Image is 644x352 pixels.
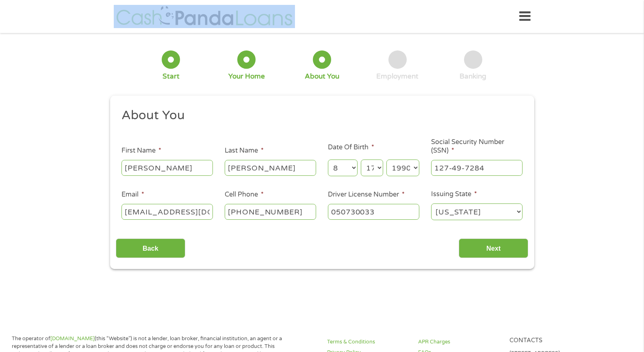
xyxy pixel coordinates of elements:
div: Your Home [228,72,265,81]
h2: About You [121,107,516,124]
input: (541) 754-3010 [225,204,316,219]
label: Date Of Birth [328,143,374,152]
label: Issuing State [431,190,477,199]
input: Next [459,238,528,258]
div: About You [305,72,339,81]
input: john@gmail.com [121,204,213,219]
input: Back [116,238,185,258]
label: Social Security Number (SSN) [431,138,523,155]
div: Employment [376,72,418,81]
label: Driver License Number [328,190,405,199]
a: APR Charges [418,338,499,346]
label: Cell Phone [225,190,264,199]
div: Banking [460,72,486,81]
label: Email [121,190,144,199]
a: Terms & Conditions [327,338,408,346]
input: Smith [225,160,316,175]
h4: Contacts [510,337,591,345]
a: [DOMAIN_NAME] [50,335,95,342]
label: First Name [121,146,161,155]
label: Last Name [225,146,264,155]
input: John [121,160,213,175]
div: Start [163,72,180,81]
input: 078-05-1120 [431,160,523,175]
img: GetLoanNow Logo [114,5,295,28]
